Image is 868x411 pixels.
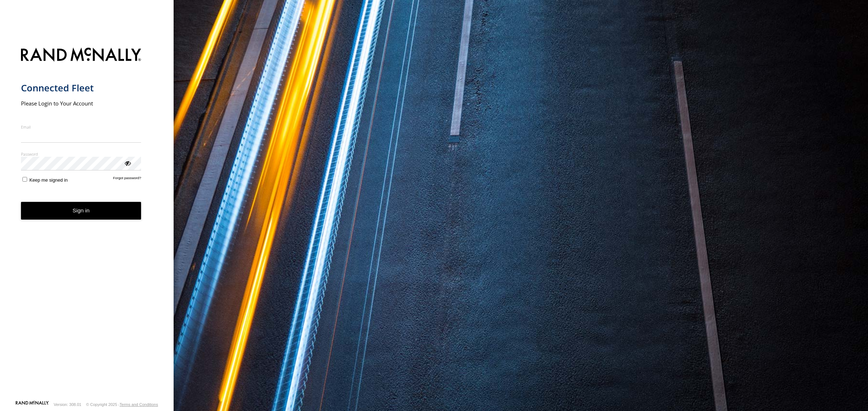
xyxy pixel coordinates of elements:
label: Email [21,124,141,130]
div: Version: 308.01 [54,402,81,407]
label: Password [21,151,141,157]
form: main [21,43,153,400]
h2: Please Login to Your Account [21,100,141,107]
div: ViewPassword [124,159,131,166]
img: Rand McNally [21,46,141,65]
h1: Connected Fleet [21,82,141,94]
div: © Copyright 2025 - [86,402,158,407]
a: Forgot password? [113,176,141,183]
button: Sign in [21,202,141,220]
a: Visit our Website [16,401,49,408]
a: Terms and Conditions [120,402,158,407]
span: Keep me signed in [29,177,68,183]
input: Keep me signed in [22,177,27,182]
